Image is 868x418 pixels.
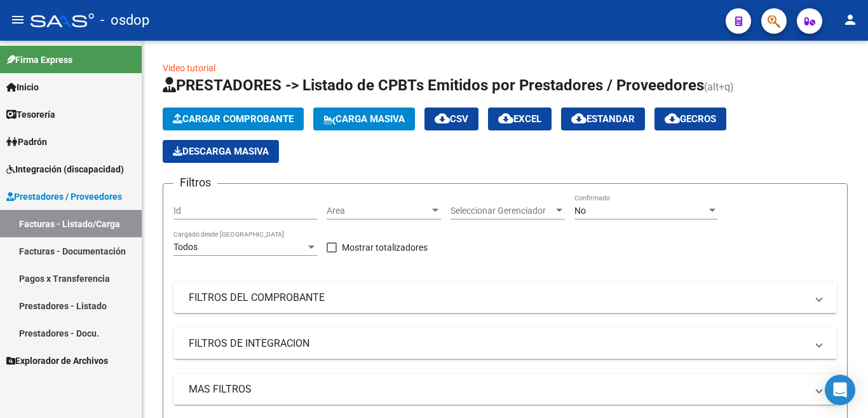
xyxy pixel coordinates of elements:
span: Gecros [665,113,716,125]
mat-expansion-panel-header: FILTROS DEL COMPROBANTE [173,282,837,313]
span: Inicio [6,80,39,94]
mat-icon: cloud_download [665,111,680,126]
button: Carga Masiva [313,108,415,130]
button: Estandar [561,108,645,130]
span: Carga Masiva [323,113,405,125]
button: Gecros [654,108,726,130]
span: - osdop [100,6,149,34]
span: Area [327,206,430,216]
app-download-masive: Descarga masiva de comprobantes (adjuntos) [163,140,279,163]
span: Todos [173,242,198,252]
mat-panel-title: MAS FILTROS [189,382,806,396]
button: EXCEL [488,108,552,130]
mat-icon: cloud_download [498,111,513,126]
h3: Filtros [173,174,217,192]
div: Open Intercom Messenger [825,375,855,405]
mat-icon: cloud_download [571,111,587,126]
span: PRESTADORES -> Listado de CPBTs Emitidos por Prestadores / Proveedores [163,76,704,94]
mat-icon: menu [10,12,25,27]
mat-panel-title: FILTROS DEL COMPROBANTE [189,291,806,305]
mat-panel-title: FILTROS DE INTEGRACION [189,337,806,351]
mat-icon: person [843,12,858,27]
span: Seleccionar Gerenciador [451,206,553,216]
span: Padrón [6,135,47,149]
span: Descarga Masiva [173,146,269,157]
span: No [574,206,586,216]
button: Descarga Masiva [163,140,279,163]
span: CSV [435,113,468,125]
span: Cargar Comprobante [173,113,294,125]
span: Prestadores / Proveedores [6,190,122,204]
mat-expansion-panel-header: MAS FILTROS [173,374,837,405]
span: (alt+q) [704,81,734,93]
button: Cargar Comprobante [163,108,304,130]
mat-icon: cloud_download [435,111,450,126]
span: Tesorería [6,108,55,122]
a: Video tutorial [163,63,215,73]
mat-expansion-panel-header: FILTROS DE INTEGRACION [173,328,837,359]
span: Firma Express [6,53,72,67]
span: Mostrar totalizadores [342,240,428,255]
span: Estandar [571,113,635,125]
span: Explorador de Archivos [6,354,108,368]
span: EXCEL [498,113,541,125]
span: Integración (discapacidad) [6,162,124,176]
button: CSV [424,108,478,130]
